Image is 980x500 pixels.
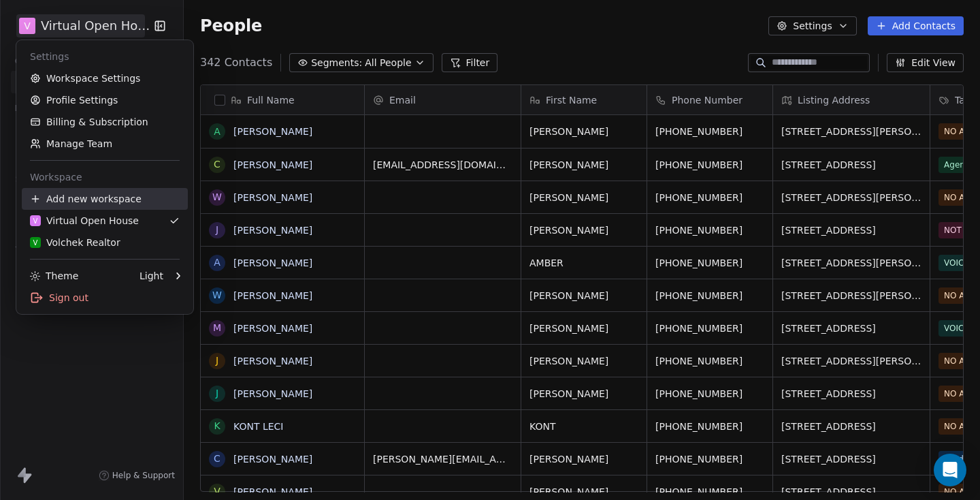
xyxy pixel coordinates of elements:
div: Virtual Open House [30,214,139,228]
span: V [33,216,38,226]
span: V [33,238,38,248]
a: Workspace Settings [22,67,188,89]
div: Sign out [22,287,188,309]
div: Add new workspace [22,188,188,210]
a: Profile Settings [22,89,188,111]
div: Light [140,269,163,283]
a: Billing & Subscription [22,111,188,133]
div: Theme [30,269,78,283]
a: Manage Team [22,133,188,155]
div: Workspace [22,166,188,188]
div: Volchek Realtor [30,236,120,249]
div: Settings [22,46,188,67]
